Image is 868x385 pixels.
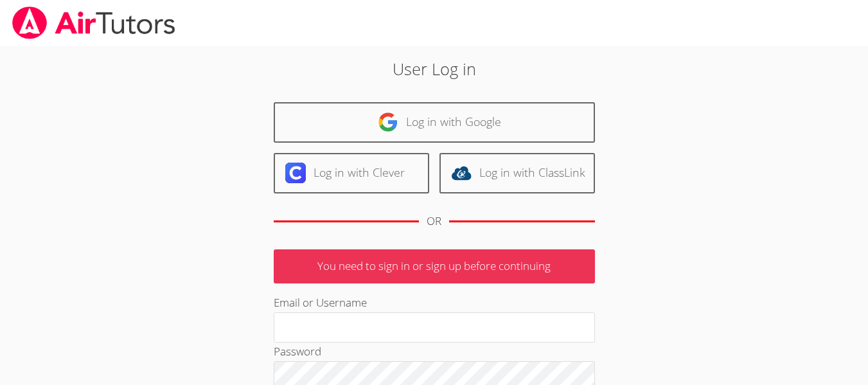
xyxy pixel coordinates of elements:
h2: User Log in [200,57,669,81]
a: Log in with ClassLink [439,153,595,193]
img: classlink-logo-d6bb404cc1216ec64c9a2012d9dc4662098be43eaf13dc465df04b49fa7ab582.svg [451,163,472,183]
p: You need to sign in or sign up before continuing [274,249,595,283]
a: Log in with Clever [274,153,429,193]
label: Email or Username [274,295,367,310]
img: clever-logo-6eab21bc6e7a338710f1a6ff85c0baf02591cd810cc4098c63d3a4b26e2feb20.svg [285,163,306,183]
a: Log in with Google [274,102,595,143]
img: google-logo-50288ca7cdecda66e5e0955fdab243c47b7ad437acaf1139b6f446037453330a.svg [378,112,398,132]
div: OR [427,212,441,231]
label: Password [274,344,321,359]
img: airtutors_banner-c4298cdbf04f3fff15de1276eac7730deb9818008684d7c2e4769d2f7ddbe033.png [11,6,177,39]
